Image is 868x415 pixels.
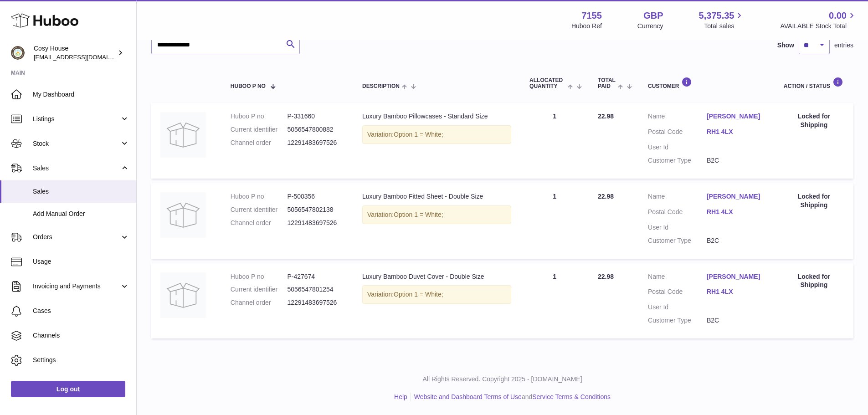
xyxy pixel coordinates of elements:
[33,210,129,218] span: Add Manual Order
[231,205,288,214] dt: Current identifier
[231,138,288,147] dt: Channel order
[33,282,120,291] span: Invoicing and Payments
[33,356,129,364] span: Settings
[231,83,266,89] span: Huboo P no
[598,193,614,200] span: 22.98
[231,298,288,307] dt: Channel order
[231,219,288,227] dt: Channel order
[784,112,844,129] div: Locked for Shipping
[34,53,134,61] span: [EMAIL_ADDRESS][DOMAIN_NAME]
[648,112,707,123] dt: Name
[780,22,857,31] span: AVAILABLE Stock Total
[784,272,844,290] div: Locked for Shipping
[287,138,344,147] dd: 12291483697526
[707,112,765,121] a: [PERSON_NAME]
[33,90,129,99] span: My Dashboard
[648,316,707,325] dt: Customer Type
[362,125,511,144] div: Variation:
[287,298,344,307] dd: 12291483697526
[33,307,129,315] span: Cases
[598,77,616,89] span: Total paid
[643,10,663,22] strong: GBP
[394,211,443,218] span: Option 1 = White;
[707,287,765,296] a: RH1 4LX
[160,192,206,238] img: no-photo.jpg
[287,125,344,134] dd: 5056547800882
[704,22,745,31] span: Total sales
[231,112,288,121] dt: Huboo P no
[532,393,611,400] a: Service Terms & Conditions
[33,187,129,196] span: Sales
[598,273,614,280] span: 22.98
[231,285,288,294] dt: Current identifier
[707,316,765,325] dd: B2C
[411,393,611,401] li: and
[699,10,734,22] span: 5,375.35
[829,10,847,22] span: 0.00
[598,113,614,120] span: 22.98
[648,272,707,283] dt: Name
[362,285,511,304] div: Variation:
[160,272,206,318] img: no-photo.jpg
[707,236,765,245] dd: B2C
[362,192,511,201] div: Luxury Bamboo Fitted Sheet - Double Size
[11,381,125,397] a: Log out
[362,112,511,121] div: Luxury Bamboo Pillowcases - Standard Size
[571,22,602,31] div: Huboo Ref
[287,219,344,227] dd: 12291483697526
[33,331,129,340] span: Channels
[362,272,511,281] div: Luxury Bamboo Duvet Cover - Double Size
[362,205,511,224] div: Variation:
[160,112,206,158] img: no-photo.jpg
[520,103,589,179] td: 1
[33,257,129,266] span: Usage
[648,128,707,138] dt: Postal Code
[780,10,857,31] a: 0.00 AVAILABLE Stock Total
[648,303,707,312] dt: User Id
[33,164,120,173] span: Sales
[648,77,765,89] div: Customer
[34,44,116,61] div: Cosy House
[784,192,844,210] div: Locked for Shipping
[144,375,861,384] p: All Rights Reserved. Copyright 2025 - [DOMAIN_NAME]
[707,272,765,281] a: [PERSON_NAME]
[707,156,765,165] dd: B2C
[231,125,288,134] dt: Current identifier
[648,223,707,232] dt: User Id
[11,46,25,60] img: info@wholesomegoods.com
[699,10,745,31] a: 5,375.35 Total sales
[648,143,707,152] dt: User Id
[33,115,120,123] span: Listings
[231,192,288,201] dt: Huboo P no
[648,192,707,203] dt: Name
[834,41,853,50] span: entries
[707,192,765,201] a: [PERSON_NAME]
[648,208,707,219] dt: Postal Code
[394,131,443,138] span: Option 1 = White;
[362,83,400,89] span: Description
[33,139,120,148] span: Stock
[287,192,344,201] dd: P-500356
[707,208,765,216] a: RH1 4LX
[520,183,589,259] td: 1
[648,156,707,165] dt: Customer Type
[231,272,288,281] dt: Huboo P no
[637,22,663,31] div: Currency
[520,263,589,339] td: 1
[707,128,765,136] a: RH1 4LX
[581,10,602,22] strong: 7155
[33,233,120,241] span: Orders
[287,272,344,281] dd: P-427674
[784,77,844,89] div: Action / Status
[287,285,344,294] dd: 5056547801254
[777,41,794,50] label: Show
[648,236,707,245] dt: Customer Type
[394,291,443,298] span: Option 1 = White;
[287,205,344,214] dd: 5056547802138
[287,112,344,121] dd: P-331660
[529,77,565,89] span: ALLOCATED Quantity
[394,393,407,400] a: Help
[414,393,522,400] a: Website and Dashboard Terms of Use
[648,287,707,298] dt: Postal Code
